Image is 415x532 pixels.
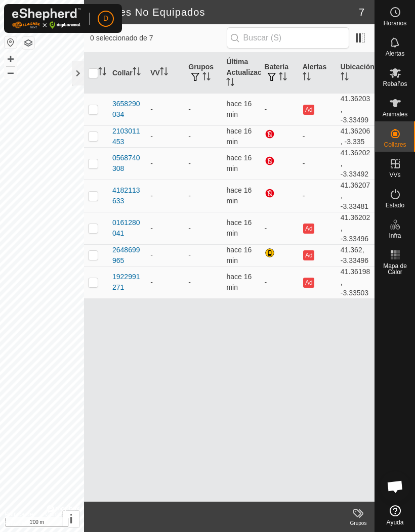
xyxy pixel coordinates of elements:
span: Alertas [386,51,404,57]
p-sorticon: Activar para ordenar [303,74,311,82]
div: 2648699965 [112,245,142,266]
a: Política de Privacidad [5,510,33,528]
button: – [5,66,17,78]
td: 41.36202, -3.33496 [337,212,375,244]
span: Collares [384,142,406,148]
app-display-virtual-paddock-transition: - [150,251,153,259]
span: 0 seleccionado de 7 [90,33,227,43]
app-display-virtual-paddock-transition: - [150,132,153,140]
th: Última Actualización [222,53,260,94]
span: Infra [389,233,401,239]
th: Collar [108,53,146,94]
button: + [5,53,17,65]
div: 3658290034 [112,99,142,120]
span: 30 ago 2025, 23:34 [226,154,252,172]
span: 30 ago 2025, 23:34 [226,273,252,291]
td: 41.362, -3.33496 [337,244,375,266]
span: Animales [383,111,407,117]
span: 30 ago 2025, 23:34 [226,127,252,146]
th: Grupos [184,53,222,94]
span: D [103,13,108,24]
a: Chat abierto [380,471,410,502]
td: - [261,212,299,244]
span: Ayuda [387,519,404,525]
div: 4182113633 [112,185,142,206]
span: 30 ago 2025, 23:34 [226,218,252,237]
td: 41.36202, -3.33492 [337,147,375,180]
td: - [184,212,222,244]
td: - [299,180,337,212]
td: - [261,93,299,125]
td: 41.36198, -3.33503 [337,266,375,298]
td: - [184,125,222,147]
p-sorticon: Activar para ordenar [98,69,106,77]
app-display-virtual-paddock-transition: - [150,278,153,286]
td: - [261,266,299,298]
button: Ad [303,278,314,288]
button: Restablecer Mapa [5,36,17,49]
div: Grupos [342,519,375,527]
span: Rebaños [383,81,407,87]
app-display-virtual-paddock-transition: - [150,224,153,232]
app-display-virtual-paddock-transition: - [150,192,153,200]
button: Ad [303,250,314,260]
a: Contáctenos [45,510,79,528]
td: - [184,180,222,212]
th: VV [146,53,184,94]
p-sorticon: Activar para ordenar [279,74,287,82]
span: 7 [359,5,364,20]
span: 30 ago 2025, 23:34 [226,186,252,205]
td: 41.36203, -3.33499 [337,93,375,125]
td: 41.36207, -3.33481 [337,180,375,212]
span: VVs [389,172,400,178]
span: 30 ago 2025, 23:34 [226,100,252,118]
td: - [184,266,222,298]
p-sorticon: Activar para ordenar [160,69,168,77]
span: Horarios [384,20,406,26]
td: - [299,147,337,180]
p-sorticon: Activar para ordenar [202,74,211,82]
th: Alertas [299,53,337,94]
img: Logo Gallagher [12,8,81,29]
app-display-virtual-paddock-transition: - [150,159,153,167]
p-sorticon: Activar para ordenar [133,69,141,77]
td: 41.36206, -3.335 [337,125,375,147]
button: Ad [303,105,314,115]
div: 0568740308 [112,153,142,174]
h2: Collares No Equipados [90,6,359,18]
td: - [299,125,337,147]
p-sorticon: Activar para ordenar [341,74,349,82]
span: Estado [386,202,404,208]
td: - [184,93,222,125]
th: Ubicación [337,53,375,94]
button: Ad [303,224,314,234]
a: Ayuda [375,501,415,529]
button: Capas del Mapa [22,37,34,49]
span: 30 ago 2025, 23:34 [226,246,252,264]
th: Batería [261,53,299,94]
div: 2103011453 [112,126,142,147]
input: Buscar (S) [227,27,349,49]
div: 0161280041 [112,217,142,239]
p-sorticon: Activar para ordenar [226,79,234,87]
span: Mapa de Calor [378,263,412,275]
td: - [184,147,222,180]
app-display-virtual-paddock-transition: - [150,105,153,113]
div: 1922991271 [112,272,142,293]
td: - [184,244,222,266]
